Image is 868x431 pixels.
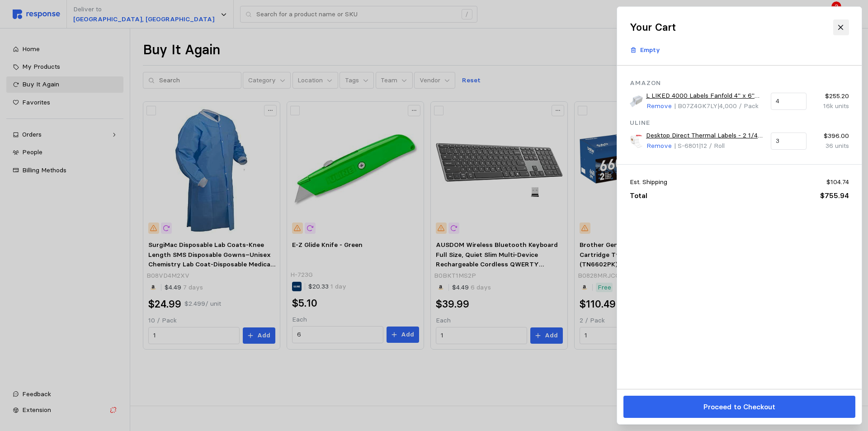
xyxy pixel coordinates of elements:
[646,141,672,152] button: Remove
[646,101,672,112] button: Remove
[630,190,647,201] p: Total
[813,141,849,151] p: 36 units
[630,118,849,128] p: Uline
[698,142,724,150] span: | 12 / Roll
[820,190,849,201] p: $755.94
[826,177,849,187] p: $104.74
[813,101,849,111] p: 16k units
[623,396,855,418] button: Proceed to Checkout
[776,93,801,109] input: Qty
[674,142,698,150] span: | S-6801
[630,20,676,34] h2: Your Cart
[640,45,660,55] p: Empty
[630,78,849,88] p: Amazon
[703,401,775,412] p: Proceed to Checkout
[646,91,764,101] a: L LIKED 4000 Labels Fanfold 4" x 6" Direct Thermal Labels, with Perforated line for Thermal Print...
[646,141,672,151] p: Remove
[630,95,643,108] img: 61kZ5mp4iJL.__AC_SX300_SY300_QL70_FMwebp_.jpg
[813,131,849,141] p: $396.00
[646,131,764,141] a: Desktop Direct Thermal Labels - 2 1/4 x 1 1/4"
[630,177,667,187] p: Est. Shipping
[646,101,672,111] p: Remove
[813,91,849,101] p: $255.20
[625,42,665,59] button: Empty
[674,102,717,110] span: | B07Z4GK7LY
[630,135,643,148] img: S-6801_txt_USEng
[717,102,758,110] span: | 4,000 / Pack
[776,133,801,149] input: Qty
